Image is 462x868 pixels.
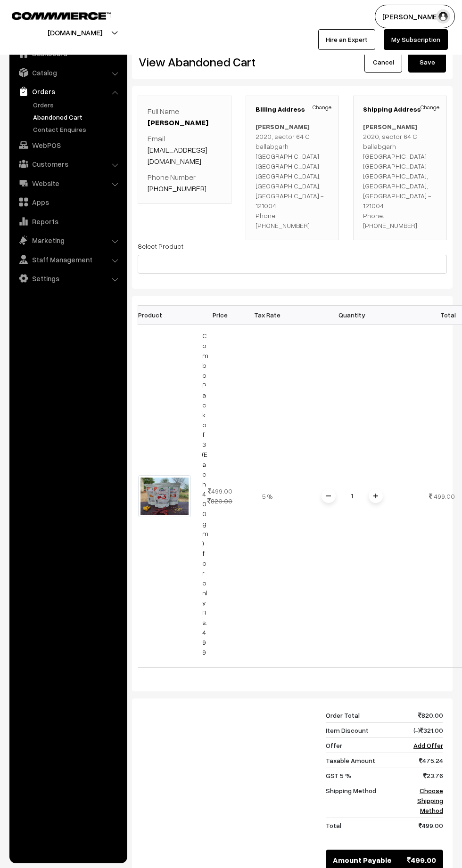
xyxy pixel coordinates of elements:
th: Total [413,305,461,324]
a: [PHONE_NUMBER] [148,184,206,193]
a: My Subscription [384,29,448,50]
a: Change [421,103,439,112]
th: Price [197,305,244,324]
b: [PERSON_NAME] [256,122,310,130]
td: 23.76 [405,768,443,783]
p: Email [148,133,222,167]
img: user [436,9,450,24]
td: Total [326,818,405,840]
p: 2020, sector 64 C ballabgarh [GEOGRAPHIC_DATA] [GEOGRAPHIC_DATA] [GEOGRAPHIC_DATA], [GEOGRAPHIC_D... [363,122,437,230]
button: [DOMAIN_NAME] [15,21,135,44]
p: Phone Number [148,171,222,194]
td: Shipping Method [326,783,405,818]
img: minus [326,494,331,498]
span: 499.00 [434,492,455,500]
h2: View Abandoned Cart [139,55,285,69]
a: Orders [12,83,124,100]
td: Taxable Amount [326,753,405,768]
a: Marketing [12,232,124,249]
button: Save [408,52,446,73]
b: [PERSON_NAME] [363,122,417,130]
a: COMMMERCE [12,9,94,21]
a: WebPOS [12,137,124,154]
img: plusI [373,494,378,498]
p: Full Name [148,105,222,128]
a: Combo Pack of 3 (Each 400 gm) for only Rs.499 [202,332,208,656]
a: Choose Shipping Method [417,787,443,814]
th: Product [138,305,197,324]
a: Hire an Expert [318,29,375,50]
button: [PERSON_NAME] [375,5,455,28]
h3: Billing Address [256,105,330,114]
a: Abandoned Cart [31,112,124,122]
a: Staff Management [12,251,124,268]
td: (-) 321.00 [405,722,443,738]
td: 820.00 [405,708,443,723]
a: Customers [12,155,124,172]
a: Change [313,103,331,112]
td: Offer [326,738,405,753]
a: Website [12,175,124,192]
span: 5 % [262,492,272,500]
a: Settings [12,270,124,287]
td: Item Discount [326,722,405,738]
td: 499.00 [405,818,443,840]
a: Apps [12,194,124,211]
a: Reports [12,213,124,230]
th: Quantity [291,305,413,324]
a: [EMAIL_ADDRESS][DOMAIN_NAME] [148,145,207,166]
th: Tax Rate [244,305,291,324]
a: Add Offer [413,741,443,749]
strike: 820.00 [207,497,232,505]
p: 2020, sector 64 C ballabgarh [GEOGRAPHIC_DATA] [GEOGRAPHIC_DATA] [GEOGRAPHIC_DATA], [GEOGRAPHIC_D... [256,122,330,230]
td: 499.00 [197,324,244,667]
span: Amount Payable [333,854,392,866]
td: 475.24 [405,753,443,768]
span: 499.00 [407,854,436,866]
img: COMMMERCE [12,12,111,19]
a: Contact Enquires [31,124,124,134]
a: Catalog [12,64,124,81]
h3: Shipping Address [363,105,437,114]
a: [PERSON_NAME] [148,118,208,127]
label: Select Product [138,241,183,251]
a: Cancel [364,52,402,73]
a: Orders [31,100,124,110]
td: Order Total [326,708,405,723]
img: Untitled design (4).png [138,475,191,518]
td: GST 5 % [326,768,405,783]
